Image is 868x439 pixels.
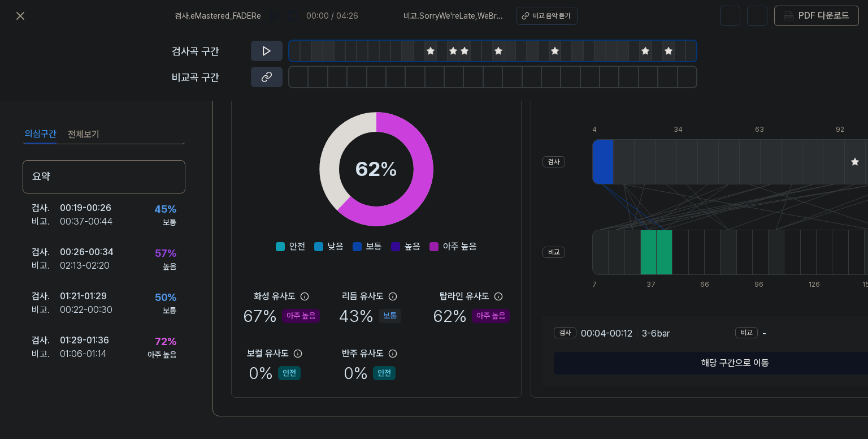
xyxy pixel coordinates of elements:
[700,279,716,290] div: 66
[243,303,320,329] div: 67 %
[249,360,301,386] div: 0 %
[403,10,503,22] span: 비교 . SorryWe'reLate,WeBroughtSnacks (feat. GainZ)
[642,327,670,341] span: 3 - 6 bar
[269,10,280,21] img: play
[380,157,398,181] span: %
[155,246,176,261] div: 57 %
[287,10,298,21] img: stop
[147,349,176,361] div: 아주 높음
[342,347,384,360] div: 반주 유사도
[472,309,510,323] div: 아주 높음
[798,8,849,23] div: PDF 다운로드
[32,246,60,259] div: 검사 .
[155,334,176,349] div: 72 %
[724,10,736,21] img: help
[809,279,824,290] div: 126
[289,240,305,253] span: 안전
[32,259,60,273] div: 비교 .
[373,366,396,380] div: 안전
[278,366,301,380] div: 안전
[755,124,776,135] div: 63
[338,303,401,329] div: 43 %
[517,7,578,25] button: 비교 음악 듣기
[155,290,176,305] div: 50 %
[60,259,110,273] div: 02:13 - 02:20
[342,290,384,303] div: 리듬 유사도
[592,279,608,290] div: 7
[533,11,570,21] div: 비교 음악 듣기
[163,217,176,229] div: 보통
[163,261,176,273] div: 높음
[60,303,112,317] div: 00:22 - 00:30
[163,305,176,317] div: 보통
[60,246,114,259] div: 00:26 - 00:34
[344,360,396,386] div: 0 %
[355,154,398,184] div: 62
[581,327,632,341] span: 00:04 - 00:12
[60,290,107,303] div: 01:21 - 01:29
[32,334,60,347] div: 검사 .
[172,70,244,85] div: 비교곡 구간
[366,240,382,253] span: 보통
[154,201,176,217] div: 45 %
[784,11,794,21] img: PDF Download
[282,309,320,323] div: 아주 높음
[32,215,60,229] div: 비교 .
[443,240,477,253] span: 아주 높음
[836,124,857,135] div: 92
[433,303,510,329] div: 62 %
[752,10,763,21] img: share
[440,290,489,303] div: 탑라인 유사도
[646,279,662,290] div: 37
[172,44,244,59] div: 검사곡 구간
[328,240,344,253] span: 낮음
[254,290,296,303] div: 화성 유사도
[32,347,60,361] div: 비교 .
[60,334,109,347] div: 01:29 - 01:36
[25,126,57,144] button: 의심구간
[32,303,60,317] div: 비교 .
[554,327,576,338] div: 검사
[247,347,289,360] div: 보컬 유사도
[782,6,852,25] button: PDF 다운로드
[754,279,770,290] div: 96
[379,309,401,323] div: 보통
[592,124,613,135] div: 4
[306,10,358,22] div: 00:00 / 04:26
[32,290,60,303] div: 검사 .
[60,215,113,229] div: 00:37 - 00:44
[542,247,565,258] div: 비교
[735,327,758,338] div: 비교
[60,347,107,361] div: 01:06 - 01:14
[405,240,420,253] span: 높음
[674,124,695,135] div: 34
[542,156,565,167] div: 검사
[32,201,60,215] div: 검사 .
[23,160,185,193] div: 요약
[175,10,261,22] span: 검사 . eMastered_FADERe
[60,201,111,215] div: 00:19 - 00:26
[68,126,99,144] button: 전체보기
